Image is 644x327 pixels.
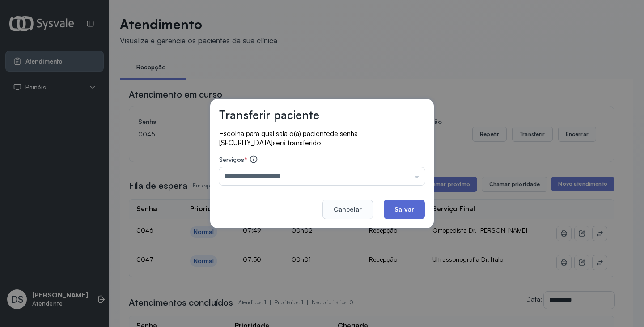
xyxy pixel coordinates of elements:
p: Escolha para qual sala o(a) paciente será transferido. [219,129,425,148]
button: Salvar [384,200,425,219]
button: Cancelar [322,200,373,219]
h3: Transferir paciente [219,108,319,122]
span: de senha [SECURITY_DATA] [219,129,358,147]
span: Serviços [219,156,244,163]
